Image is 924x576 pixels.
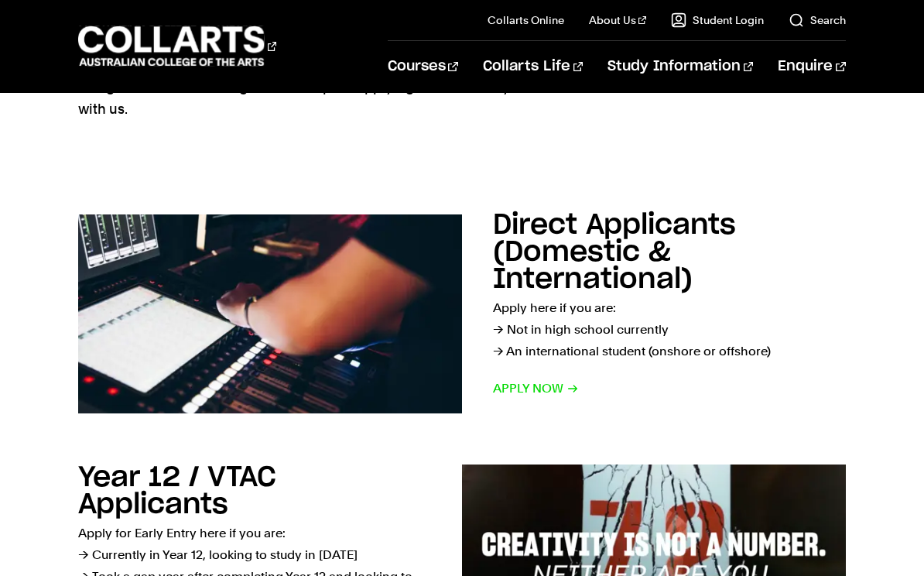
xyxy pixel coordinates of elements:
h2: Direct Applicants (Domestic & International) [493,211,736,293]
a: About Us [589,12,646,28]
span: Apply now [493,378,579,399]
a: Search [789,12,846,28]
a: Collarts Online [488,12,564,28]
div: Go to homepage [78,24,276,68]
h2: Year 12 / VTAC Applicants [78,464,276,519]
a: Courses [388,41,458,92]
p: Apply here if you are: → Not in high school currently → An international student (onshore or offs... [493,297,846,362]
p: Congratulations on taking the first steps in applying to undertake your creative studies with us. [78,77,643,120]
a: Student Login [671,12,764,28]
a: Study Information [607,41,753,92]
a: Direct Applicants (Domestic & International) Apply here if you are:→ Not in high school currently... [78,213,845,415]
a: Collarts Life [483,41,583,92]
a: Enquire [778,41,845,92]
